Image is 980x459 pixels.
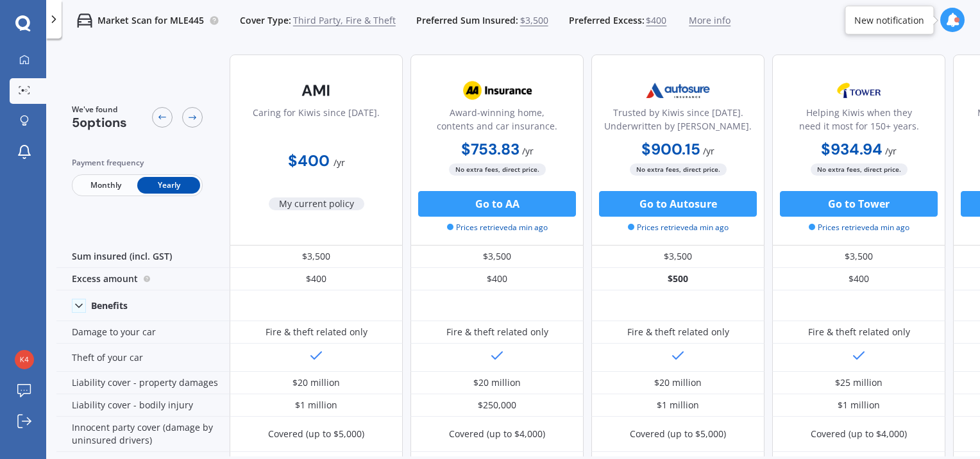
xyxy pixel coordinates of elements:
[72,104,127,115] span: We've found
[56,417,230,452] div: Innocent party cover (damage by uninsured drivers)
[56,394,230,417] div: Liability cover - bodily injury
[821,139,883,159] b: $934.94
[72,114,127,131] span: 5 options
[628,222,729,233] span: Prices retrieved a min ago
[783,106,934,138] div: Helping Kiwis when they need it most for 150+ years.
[15,350,34,369] img: e7289c80aac77cc63ec7eae07b83b1ef
[77,13,92,28] img: car.f15378c7a67c060ca3f3.svg
[838,399,880,412] div: $1 million
[292,376,340,389] div: $20 million
[56,268,230,290] div: Excess amount
[854,13,924,26] div: New notification
[461,139,520,159] b: $753.83
[56,344,230,372] div: Theft of your car
[288,151,330,171] b: $400
[478,399,516,412] div: $250,000
[447,222,548,233] span: Prices retrieved a min ago
[72,156,203,169] div: Payment frequency
[421,106,573,138] div: Award-winning home, contents and car insurance.
[410,268,584,290] div: $400
[91,300,128,312] div: Benefits
[772,246,945,268] div: $3,500
[809,222,909,233] span: Prices retrieved a min ago
[808,326,910,338] div: Fire & theft related only
[780,191,938,217] button: Go to Tower
[657,399,699,412] div: $1 million
[473,376,521,389] div: $20 million
[56,321,230,344] div: Damage to your car
[269,197,364,210] span: My current policy
[418,191,576,217] button: Go to AA
[416,14,518,27] span: Preferred Sum Insured:
[266,326,367,338] div: Fire & theft related only
[295,399,337,412] div: $1 million
[591,268,765,290] div: $500
[56,246,230,268] div: Sum insured (incl. GST)
[520,14,548,27] span: $3,500
[74,177,137,194] span: Monthly
[230,268,403,290] div: $400
[449,428,545,440] div: Covered (up to $4,000)
[410,246,584,268] div: $3,500
[703,145,714,157] span: / yr
[56,372,230,394] div: Liability cover - property damages
[137,177,200,194] span: Yearly
[599,191,757,217] button: Go to Autosure
[811,163,908,176] span: No extra fees, direct price.
[569,14,645,27] span: Preferred Excess:
[268,428,364,440] div: Covered (up to $5,000)
[654,376,702,389] div: $20 million
[630,163,727,176] span: No extra fees, direct price.
[334,156,345,169] span: / yr
[835,376,883,389] div: $25 million
[591,246,765,268] div: $3,500
[522,145,534,157] span: / yr
[627,326,729,338] div: Fire & theft related only
[253,106,380,138] div: Caring for Kiwis since [DATE].
[636,74,720,106] img: Autosure.webp
[97,14,204,27] p: Market Scan for MLE445
[230,246,403,268] div: $3,500
[811,428,907,440] div: Covered (up to $4,000)
[274,74,359,106] img: AMI-text-1.webp
[293,14,396,27] span: Third Party, Fire & Theft
[772,268,945,290] div: $400
[641,139,700,159] b: $900.15
[449,163,546,176] span: No extra fees, direct price.
[630,428,726,440] div: Covered (up to $5,000)
[455,74,539,106] img: AA.webp
[602,106,754,138] div: Trusted by Kiwis since [DATE]. Underwritten by [PERSON_NAME].
[689,14,731,27] span: More info
[446,326,548,338] div: Fire & theft related only
[816,74,901,106] img: Tower.webp
[646,14,666,27] span: $400
[240,14,291,27] span: Cover Type:
[885,145,897,157] span: / yr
